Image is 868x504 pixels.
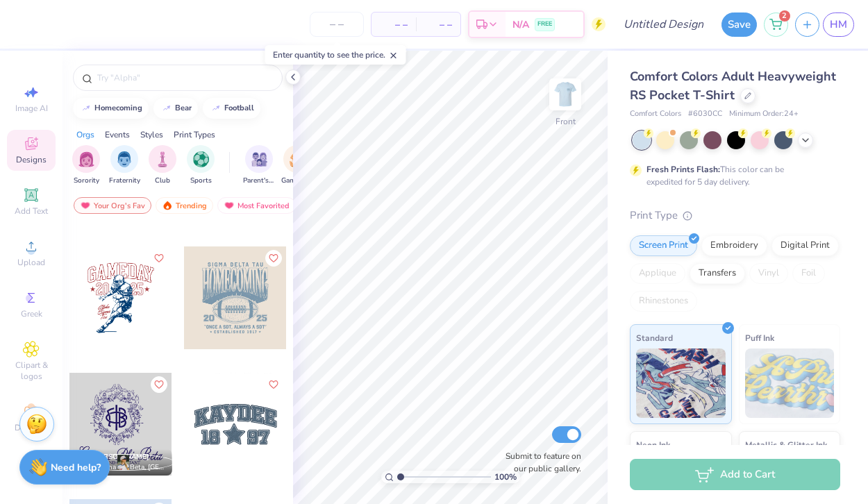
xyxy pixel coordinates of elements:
[612,10,715,38] input: Untitled Design
[105,128,130,141] div: Events
[153,98,198,119] button: bear
[92,452,149,462] span: [PERSON_NAME]
[792,263,825,284] div: Foil
[646,163,817,188] div: This color can be expedited for 5 day delivery.
[281,145,313,186] div: filter for Game Day
[155,176,170,186] span: Club
[190,176,212,186] span: Sports
[74,197,151,214] div: Your Org's Fav
[636,330,673,345] span: Standard
[109,176,140,186] span: Fraternity
[636,348,726,418] img: Standard
[149,145,176,186] button: filter button
[771,235,839,256] div: Digital Print
[265,250,282,267] button: Like
[78,151,94,167] img: Sorority Image
[109,145,140,186] button: filter button
[96,71,274,85] input: Try "Alpha"
[630,208,840,224] div: Print Type
[701,235,767,256] div: Embroidery
[265,45,406,65] div: Enter quantity to see the price.
[494,471,517,483] span: 100 %
[512,17,529,32] span: N/A
[310,12,364,37] input: – –
[161,104,172,112] img: trend_line.gif
[690,263,745,284] div: Transfers
[72,145,100,186] div: filter for Sorority
[140,128,163,141] div: Styles
[281,176,313,186] span: Game Day
[537,19,552,29] span: FREE
[94,104,142,112] div: homecoming
[224,104,254,112] div: football
[76,128,94,141] div: Orgs
[51,461,101,474] strong: Need help?
[117,151,132,167] img: Fraternity Image
[830,17,847,33] span: HM
[92,462,167,473] span: Gamma Phi Beta, [GEOGRAPHIC_DATA][US_STATE]
[72,145,100,186] button: filter button
[630,68,836,103] span: Comfort Colors Adult Heavyweight RS Pocket T-Shirt
[646,164,720,175] strong: Fresh Prints Flash:
[281,145,313,186] button: filter button
[224,201,235,210] img: most_fav.gif
[15,103,48,114] span: Image AI
[156,197,213,214] div: Trending
[745,348,835,418] img: Puff Ink
[424,17,452,32] span: – –
[251,151,267,167] img: Parent's Weekend Image
[380,17,408,32] span: – –
[688,108,722,120] span: # 6030CC
[243,176,275,186] span: Parent's Weekend
[21,308,42,319] span: Greek
[243,145,275,186] button: filter button
[15,205,48,217] span: Add Text
[630,108,681,120] span: Comfort Colors
[290,151,306,167] img: Game Day Image
[17,257,45,268] span: Upload
[187,145,215,186] div: filter for Sports
[7,360,56,382] span: Clipart & logos
[630,291,697,312] div: Rhinestones
[749,263,788,284] div: Vinyl
[556,115,576,128] div: Front
[243,145,275,186] div: filter for Parent's Weekend
[630,235,697,256] div: Screen Print
[217,197,296,214] div: Most Favorited
[155,151,170,167] img: Club Image
[74,176,99,186] span: Sorority
[73,98,149,119] button: homecoming
[779,10,790,22] span: 2
[203,98,260,119] button: football
[210,104,222,112] img: trend_line.gif
[162,201,173,210] img: trending.gif
[187,145,215,186] button: filter button
[109,145,140,186] div: filter for Fraternity
[721,12,757,37] button: Save
[745,330,774,345] span: Puff Ink
[193,151,209,167] img: Sports Image
[175,104,192,112] div: bear
[151,250,167,267] button: Like
[81,104,92,112] img: trend_line.gif
[729,108,799,120] span: Minimum Order: 24 +
[630,263,685,284] div: Applique
[149,145,176,186] div: filter for Club
[745,437,827,452] span: Metallic & Glitter Ink
[823,12,854,37] a: HM
[636,437,670,452] span: Neon Ink
[174,128,215,141] div: Print Types
[151,376,167,393] button: Like
[498,450,581,475] label: Submit to feature on our public gallery.
[265,376,282,393] button: Like
[16,154,47,165] span: Designs
[80,201,91,210] img: most_fav.gif
[551,81,579,108] img: Front
[15,422,48,433] span: Decorate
